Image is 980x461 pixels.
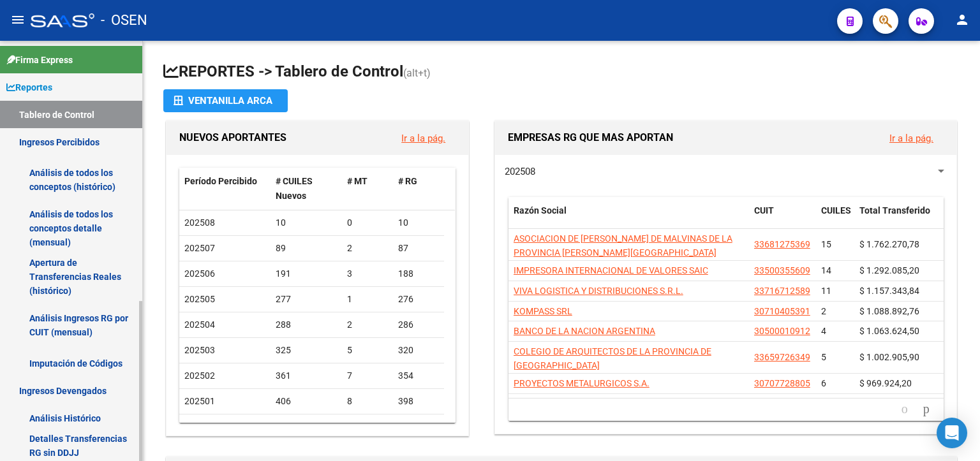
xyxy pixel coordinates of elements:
span: # MT [347,176,367,186]
span: 4 [821,326,826,336]
div: 325 [276,343,338,358]
div: 277 [276,292,338,307]
span: 202508 [184,217,215,228]
datatable-header-cell: # CUILES Nuevos [271,168,343,210]
span: 202503 [184,345,215,355]
span: (alt+t) [403,67,431,79]
button: Ventanilla ARCA [163,89,288,112]
span: - OSEN [101,6,147,34]
div: 442 [398,420,439,434]
span: 11 [821,286,831,296]
div: 2 [347,318,388,332]
div: 320 [398,343,439,358]
span: 202505 [184,294,215,304]
mat-icon: person [954,12,970,27]
datatable-header-cell: # MT [342,168,393,210]
span: 33659726349 [754,352,810,362]
div: 361 [276,369,338,383]
div: 10 [398,216,439,230]
div: 56 [347,420,388,434]
span: 33500355609 [754,265,810,275]
span: 14 [821,265,831,275]
span: 2 [821,306,826,316]
span: 202506 [184,268,215,279]
span: NUEVOS APORTANTES [179,131,286,143]
span: 202508 [505,166,535,177]
div: 5 [347,343,388,358]
a: Ir a la pág. [889,133,933,144]
span: BANCO DE LA NACION ARGENTINA [514,326,655,336]
span: KOMPASS SRL [514,306,572,316]
div: 498 [276,420,338,434]
div: 8 [347,394,388,409]
span: PROYECTOS METALURGICOS S.A. [514,378,650,388]
div: Ventanilla ARCA [174,89,278,112]
div: 354 [398,369,439,383]
div: 1 [347,292,388,307]
div: 286 [398,318,439,332]
span: 15 [821,239,831,249]
span: $ 1.002.905,90 [859,352,919,362]
span: 30710405391 [754,306,810,316]
span: Firma Express [6,53,73,67]
span: 33681275369 [754,239,810,249]
datatable-header-cell: CUILES [816,197,854,239]
div: 2 [347,241,388,256]
a: go to next page [917,402,935,416]
h1: REPORTES -> Tablero de Control [163,61,960,84]
div: 191 [276,267,338,281]
datatable-header-cell: CUIT [749,197,816,239]
div: 10 [276,216,338,230]
span: 202504 [184,319,215,330]
div: 0 [347,216,388,230]
span: VIVA LOGISTICA Y DISTRIBUCIONES S.R.L. [514,286,683,296]
span: # CUILES Nuevos [276,176,313,201]
span: EMPRESAS RG QUE MAS APORTAN [508,131,673,143]
span: $ 1.088.892,76 [859,306,919,316]
span: # RG [398,176,417,186]
div: 3 [347,267,388,281]
span: 202412 [184,421,215,432]
span: CUIT [754,205,774,216]
div: 406 [276,394,338,409]
div: 288 [276,318,338,332]
span: Período Percibido [184,176,257,186]
span: Total Transferido [859,205,930,216]
span: 30707728805 [754,378,810,388]
div: Open Intercom Messenger [937,418,967,448]
span: 202501 [184,396,215,406]
div: 7 [347,369,388,383]
span: 5 [821,352,826,362]
span: 202507 [184,243,215,253]
div: 87 [398,241,439,256]
div: 188 [398,267,439,281]
span: 6 [821,378,826,388]
mat-icon: menu [10,12,26,27]
span: $ 1.063.624,50 [859,326,919,336]
div: 398 [398,394,439,409]
datatable-header-cell: Razón Social [509,197,749,239]
span: ASOCIACION DE [PERSON_NAME] DE MALVINAS DE LA PROVINCIA [PERSON_NAME][GEOGRAPHIC_DATA] [514,233,732,258]
span: 33716712589 [754,286,810,296]
div: 276 [398,292,439,307]
datatable-header-cell: Período Percibido [179,168,271,210]
a: go to previous page [896,402,914,416]
span: Reportes [6,80,52,94]
span: COLEGIO DE ARQUITECTOS DE LA PROVINCIA DE [GEOGRAPHIC_DATA] [514,346,711,371]
span: IMPRESORA INTERNACIONAL DE VALORES SAIC [514,265,708,275]
span: $ 1.157.343,84 [859,286,919,296]
span: $ 1.292.085,20 [859,265,919,275]
span: $ 1.762.270,78 [859,239,919,249]
span: 202502 [184,370,215,381]
datatable-header-cell: Total Transferido [854,197,944,239]
span: $ 969.924,20 [859,378,912,388]
button: Ir a la pág. [391,126,456,150]
span: 30500010912 [754,326,810,336]
span: Razón Social [514,205,567,216]
datatable-header-cell: # RG [393,168,444,210]
span: CUILES [821,205,851,216]
div: 89 [276,241,338,256]
button: Ir a la pág. [879,126,944,150]
a: Ir a la pág. [401,133,445,144]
